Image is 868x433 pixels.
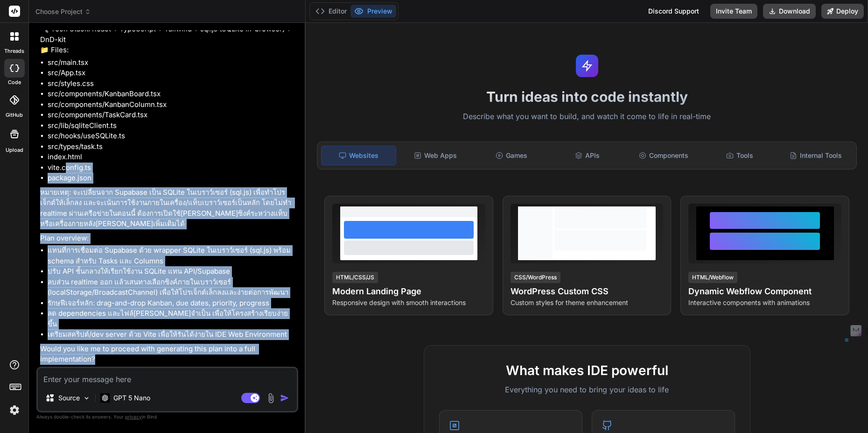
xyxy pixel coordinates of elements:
[7,402,22,418] img: settings
[511,298,664,307] p: Custom styles for theme enhancement
[48,89,296,99] li: src/components/KanbanBoard.tsx
[24,24,103,32] div: Domain: [DOMAIN_NAME]
[643,4,705,19] div: Discord Support
[6,111,23,119] label: GitHub
[25,54,33,62] img: tab_domain_overview_orange.svg
[511,285,664,298] h4: WordPress Custom CSS
[40,187,296,229] p: หมายเหตุ: จะเปลี่ยนจาก Supabase เป็น SQLite ในเบราว์เซอร์ (sql.js) เพื่อทำโปรเจ็กต์ให้เล็กลง และจ...
[40,14,296,56] p: 🔹 Project: Task Manager with SQLite (in-browser) 🔧 Tech Stack: React + TypeScript + Tailwind + sq...
[48,266,296,277] li: ปรับ API ชั้นกลางให้เรียกใช้งาน SQLite แทน API/Supabase
[103,55,157,61] div: Keywords by Traffic
[100,393,110,402] img: GPT 5 Nano
[93,54,100,62] img: tab_keywords_by_traffic_grey.svg
[710,4,757,19] button: Invite Team
[48,99,296,110] li: src/components/KanbanColumn.tsx
[83,394,91,402] img: Pick Models
[48,131,296,142] li: src/hooks/useSQLite.ts
[778,146,853,165] div: Internal Tools
[332,298,485,307] p: Responsive design with smooth interactions
[550,146,624,165] div: APIs
[35,7,91,16] span: Choose Project
[48,173,296,184] li: package.json
[511,272,560,283] div: CSS/WordPress
[350,5,396,18] button: Preview
[439,361,735,380] h2: What makes IDE powerful
[48,329,296,340] li: เตรียมสคริปต์/dev server ด้วย Vite เพื่อให้รันได้ง่ายใน IDE Web Environment
[58,393,80,403] p: Source
[311,88,862,105] h1: Turn ideas into code instantly
[321,146,396,165] div: Websites
[821,4,864,19] button: Deploy
[48,57,296,68] li: src/main.tsx
[48,121,296,131] li: src/lib/sqliteClient.ts
[48,152,296,163] li: index.html
[48,308,296,329] li: ลด dependencies และไฟล์[PERSON_NAME]จำเป็น เพื่อให้โครงสร้างเรียบง่ายขึ้น
[266,393,276,404] img: attachment
[48,277,296,298] li: ลบส่วน realtime ออก แล้วเสนทางเลือกซิงค์ภายในเบราว์เซอร์ (localStorage/BroadcastChannel) เพื่อให้...
[26,15,46,22] div: v 4.0.25
[626,146,700,165] div: Components
[48,78,296,89] li: src/styles.css
[36,412,298,421] p: Always double-check its answers. Your in Bind
[702,146,777,165] div: Tools
[332,285,485,298] h4: Modern Landing Page
[398,146,472,165] div: Web Apps
[311,111,862,123] p: Describe what you want to build, and watch it come to life in real-time
[48,68,296,78] li: src/App.tsx
[474,146,548,165] div: Games
[332,272,378,283] div: HTML/CSS/JS
[48,245,296,266] li: แทนที่การเชื่อมต่อ Supabase ด้วย wrapper SQLite ในเบราว์เซอร์ (sql.js) พร้อม schema สำหรับ Tasks ...
[688,272,737,283] div: HTML/Webflow
[4,47,24,55] label: threads
[763,4,816,19] button: Download
[40,233,296,244] p: Plan overview:
[15,24,22,32] img: website_grey.svg
[688,298,841,307] p: Interactive components with animations
[439,384,735,395] p: Everything you need to bring your ideas to life
[48,110,296,121] li: src/components/TaskCard.tsx
[15,15,22,22] img: logo_orange.svg
[125,414,142,419] span: privacy
[48,142,296,152] li: src/types/task.ts
[6,146,23,154] label: Upload
[688,285,841,298] h4: Dynamic Webflow Component
[8,78,21,86] label: code
[280,393,289,403] img: icon
[48,163,296,173] li: vite.config.ts
[35,55,84,61] div: Domain Overview
[113,393,150,403] p: GPT 5 Nano
[40,344,296,365] p: Would you like me to proceed with generating this plan into a full implementation?
[48,298,296,309] li: รักษฟีเจอร์หลัก: drag-and-drop Kanban, due dates, priority, progress
[312,5,350,18] button: Editor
